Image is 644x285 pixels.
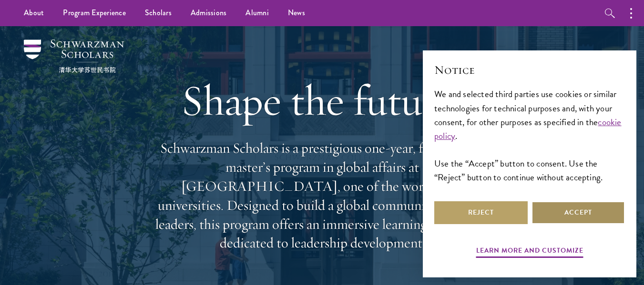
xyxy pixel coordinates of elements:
[434,62,625,78] h2: Notice
[532,201,625,224] button: Accept
[434,87,625,184] div: We and selected third parties use cookies or similar technologies for technical purposes and, wit...
[434,115,622,143] a: cookie policy
[24,39,124,73] img: Schwarzman Scholars
[476,245,583,259] button: Learn more and customize
[434,201,528,224] button: Reject
[151,139,494,253] p: Schwarzman Scholars is a prestigious one-year, fully funded master’s program in global affairs at...
[151,74,494,127] h1: Shape the future.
